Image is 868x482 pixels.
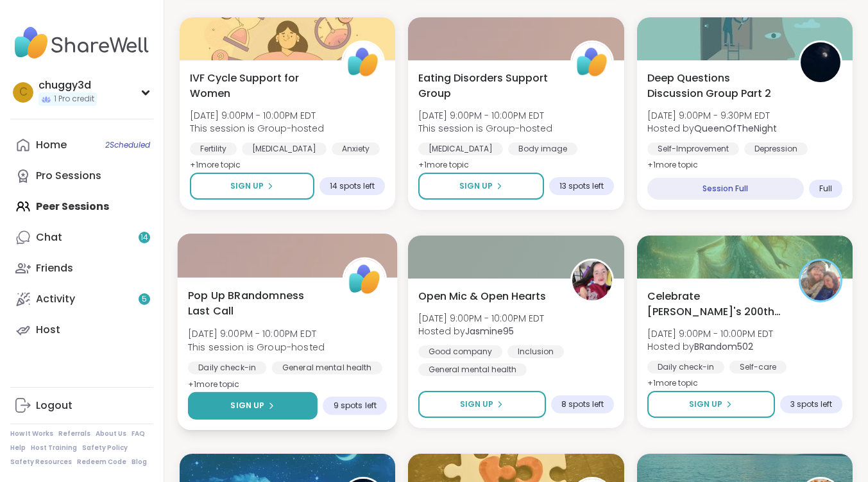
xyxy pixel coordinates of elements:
[418,173,543,200] button: Sign Up
[272,361,382,374] div: General mental health
[507,345,564,358] div: Inclusion
[647,340,773,353] span: Hosted by
[418,142,503,155] div: [MEDICAL_DATA]
[647,361,724,374] div: Daily check-in
[460,399,493,410] span: Sign Up
[36,169,101,183] div: Pro Sessions
[188,392,318,420] button: Sign Up
[332,142,380,155] div: Anxiety
[10,458,72,467] a: Safety Resources
[36,399,72,413] div: Logout
[694,122,777,135] b: QueenOfTheNight
[36,138,67,152] div: Home
[790,399,832,409] span: 3 spots left
[188,361,266,374] div: Daily check-in
[10,443,26,452] a: Help
[10,390,153,421] a: Logout
[10,160,153,191] a: Pro Sessions
[82,443,128,452] a: Safety Policy
[418,289,546,304] span: Open Mic & Open Hearts
[343,42,383,82] img: ShareWell
[140,232,148,243] span: 14
[744,142,808,155] div: Depression
[54,94,94,105] span: 1 Pro credit
[647,391,775,418] button: Sign Up
[418,312,544,325] span: [DATE] 9:00PM - 10:00PM EDT
[188,288,328,319] span: Pop Up BRandomness Last Call
[418,325,544,338] span: Hosted by
[190,71,327,101] span: IVF Cycle Support for Women
[801,261,840,300] img: BRandom502
[647,122,777,135] span: Hosted by
[36,292,75,306] div: Activity
[561,399,604,409] span: 8 spots left
[132,458,147,467] a: Blog
[36,261,73,275] div: Friends
[188,340,325,353] span: This session is Group-hosted
[31,443,77,452] a: Host Training
[418,109,552,122] span: [DATE] 9:00PM - 10:00PM EDT
[10,429,53,438] a: How It Works
[36,230,62,245] div: Chat
[459,180,493,192] span: Sign Up
[10,314,153,345] a: Host
[188,327,325,340] span: [DATE] 9:00PM - 10:00PM EDT
[418,391,545,418] button: Sign Up
[36,323,60,337] div: Host
[230,180,264,192] span: Sign Up
[559,181,604,191] span: 13 spots left
[345,259,385,300] img: ShareWell
[694,340,753,353] b: BRandom502
[10,222,153,253] a: Chat14
[10,253,153,284] a: Friends
[508,142,577,155] div: Body image
[330,181,375,191] span: 14 spots left
[190,122,324,135] span: This session is Group-hosted
[96,429,126,438] a: About Us
[418,363,527,376] div: General mental health
[647,289,785,320] span: Celebrate [PERSON_NAME]'s 200th session
[647,327,773,340] span: [DATE] 9:00PM - 10:00PM EDT
[38,78,97,92] div: chuggy3d
[418,71,556,101] span: Eating Disorders Support Group
[190,173,314,200] button: Sign Up
[242,142,327,155] div: [MEDICAL_DATA]
[572,42,612,82] img: ShareWell
[418,345,502,358] div: Good company
[190,142,237,155] div: Fertility
[77,458,126,467] a: Redeem Code
[105,140,150,150] span: 2 Scheduled
[689,399,722,410] span: Sign Up
[801,42,840,82] img: QueenOfTheNight
[19,84,28,101] span: c
[647,178,804,200] div: Session Full
[647,109,777,122] span: [DATE] 9:00PM - 9:30PM EDT
[10,284,153,314] a: Activity5
[729,361,787,374] div: Self-care
[465,325,514,338] b: Jasmine95
[647,142,739,155] div: Self-Improvement
[132,429,145,438] a: FAQ
[819,184,832,194] span: Full
[10,130,153,160] a: Home2Scheduled
[190,109,324,122] span: [DATE] 9:00PM - 10:00PM EDT
[418,122,552,135] span: This session is Group-hosted
[572,261,612,300] img: Jasmine95
[230,400,264,411] span: Sign Up
[142,294,147,305] span: 5
[334,400,377,411] span: 9 spots left
[10,21,153,65] img: ShareWell Nav Logo
[58,429,90,438] a: Referrals
[647,71,785,101] span: Deep Questions Discussion Group Part 2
